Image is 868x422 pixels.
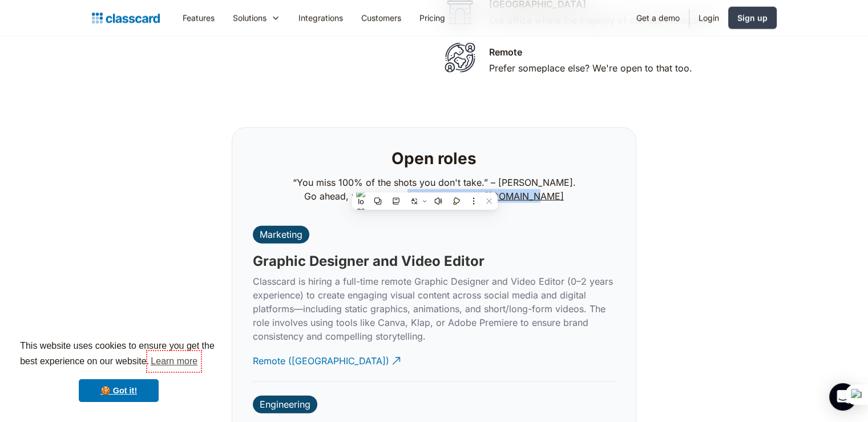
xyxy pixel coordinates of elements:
a: home [92,10,160,26]
a: learn more about cookies [149,353,199,370]
a: Customers [352,5,410,31]
div: Open Intercom Messenger [829,383,857,411]
div: Engineering [260,399,310,410]
p: “You miss 100% of the shots you don't take.” – [PERSON_NAME]. Go ahead, write to us at [293,176,576,203]
h3: Graphic Designer and Video Editor [253,253,485,270]
a: Integrations [289,5,352,31]
div: Marketing [260,229,302,240]
h2: Open roles [391,149,477,169]
a: [EMAIL_ADDRESS][DOMAIN_NAME] [407,190,564,202]
div: Sign up [737,12,768,24]
div: cookieconsent [9,328,228,413]
a: Features [173,5,224,31]
div: Prefer someplace else? We're open to that too. [489,61,692,75]
div: Remote ([GEOGRAPHIC_DATA]) [253,345,389,368]
a: Sign up [728,7,777,29]
a: Login [689,5,728,31]
a: Get a demo [627,5,689,31]
span: This website uses cookies to ensure you get the best experience on our website. [20,339,217,370]
a: dismiss cookie message [79,379,159,402]
div: Solutions [233,12,267,24]
div: Solutions [224,5,289,31]
div: Remote [489,45,522,59]
p: Classcard is hiring a full-time remote Graphic Designer and Video Editor (0–2 years experience) t... [253,274,615,343]
a: Pricing [410,5,454,31]
a: Remote ([GEOGRAPHIC_DATA]) [253,345,402,377]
